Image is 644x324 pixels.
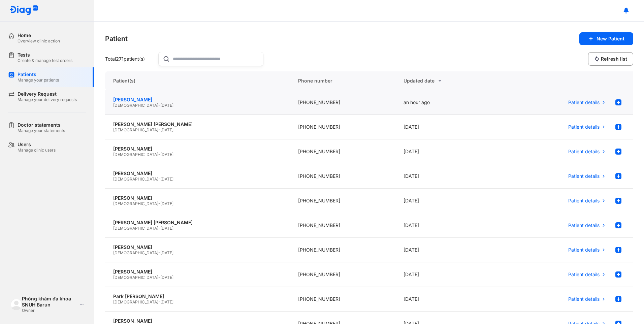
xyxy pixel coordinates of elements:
span: [DEMOGRAPHIC_DATA] [113,152,158,157]
div: [DATE] [395,262,501,287]
div: Manage clinic users [18,148,56,153]
span: [DATE] [160,176,173,182]
div: [PHONE_NUMBER] [290,287,396,312]
span: - [158,299,160,304]
span: Patient details [568,149,600,155]
span: - [158,201,160,206]
span: 271 [116,56,124,62]
button: New Patient [579,32,633,45]
div: Overview clinic action [18,38,60,44]
span: [DATE] [160,103,173,108]
div: [DATE] [395,115,501,139]
div: [PERSON_NAME] [113,269,282,275]
div: [PHONE_NUMBER] [290,90,396,115]
div: [PHONE_NUMBER] [290,262,396,287]
div: [PERSON_NAME] [113,318,282,324]
span: Patient details [568,198,600,204]
div: [PHONE_NUMBER] [290,164,396,189]
div: [PHONE_NUMBER] [290,189,396,213]
div: [PHONE_NUMBER] [290,115,396,139]
div: [DATE] [395,287,501,312]
span: [DEMOGRAPHIC_DATA] [113,127,158,132]
span: [DATE] [160,250,173,255]
span: - [158,103,160,108]
span: [DEMOGRAPHIC_DATA] [113,299,158,304]
button: Refresh list [588,52,633,66]
span: [DEMOGRAPHIC_DATA] [113,103,158,108]
span: New Patient [597,36,624,42]
div: Patients [18,71,59,77]
span: [DEMOGRAPHIC_DATA] [113,176,158,182]
div: Phòng khám đa khoa SNUH Barun [22,296,77,308]
div: Create & manage test orders [18,58,72,63]
span: Patient details [568,99,600,105]
span: - [158,127,160,132]
span: [DATE] [160,127,173,132]
span: Patient details [568,271,600,278]
div: Manage your patients [18,77,59,83]
div: [DATE] [395,213,501,238]
div: Total patient(s) [105,56,156,62]
span: [DEMOGRAPHIC_DATA] [113,275,158,280]
div: Owner [22,308,77,313]
div: Manage your statements [18,128,65,133]
div: [PERSON_NAME] [113,195,282,201]
span: [DATE] [160,226,173,231]
span: Patient details [568,173,600,179]
div: [PERSON_NAME] [PERSON_NAME] [113,220,282,226]
div: Doctor statements [18,122,65,128]
span: Refresh list [601,56,627,62]
div: Patient(s) [105,71,290,90]
div: Manage your delivery requests [18,97,77,102]
span: Patient details [568,296,600,302]
span: - [158,152,160,157]
span: [DATE] [160,152,173,157]
div: Updated date [404,77,493,85]
span: [DATE] [160,299,173,304]
div: Patient [105,34,128,43]
span: [DATE] [160,275,173,280]
span: [DEMOGRAPHIC_DATA] [113,250,158,255]
div: Park [PERSON_NAME] [113,293,282,299]
div: [PHONE_NUMBER] [290,238,396,262]
div: Users [18,141,56,148]
span: Patient details [568,247,600,253]
span: [DATE] [160,201,173,206]
span: [DEMOGRAPHIC_DATA] [113,201,158,206]
div: Delivery Request [18,91,77,97]
div: [PHONE_NUMBER] [290,213,396,238]
div: [DATE] [395,238,501,262]
img: logo [11,299,22,310]
span: - [158,226,160,231]
div: Phone number [290,71,396,90]
div: [DATE] [395,139,501,164]
div: Home [18,32,60,38]
div: an hour ago [395,90,501,115]
span: Patient details [568,222,600,228]
img: logo [9,5,38,16]
span: - [158,250,160,255]
span: - [158,275,160,280]
span: - [158,176,160,182]
div: [PERSON_NAME] [113,170,282,176]
div: [PERSON_NAME] [113,146,282,152]
div: [DATE] [395,189,501,213]
div: [PERSON_NAME] [113,97,282,103]
div: Tests [18,52,72,58]
span: Patient details [568,124,600,130]
div: [PHONE_NUMBER] [290,139,396,164]
div: [PERSON_NAME] [113,244,282,250]
span: [DEMOGRAPHIC_DATA] [113,226,158,231]
div: [DATE] [395,164,501,189]
div: [PERSON_NAME] [PERSON_NAME] [113,121,282,127]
